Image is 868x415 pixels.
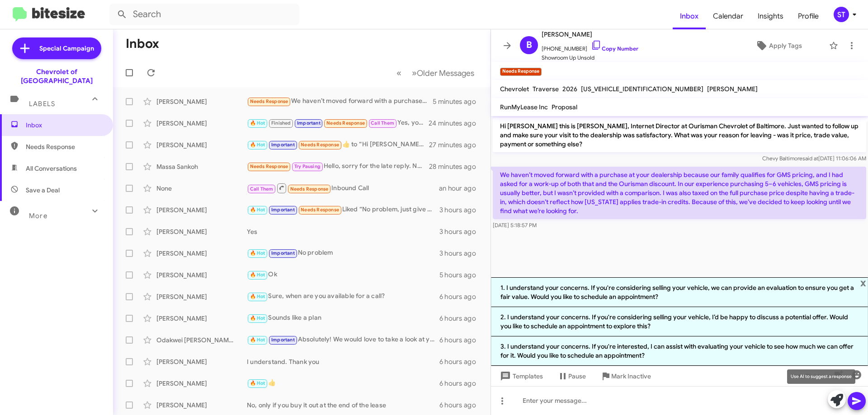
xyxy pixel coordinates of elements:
div: Hello, sorry for the late reply. No, everything was fine. I just have a emergency with my daughte... [247,161,429,172]
div: Absolutely! We would love to take a look at your 2007 Jeep Grand Cherokee. When can we schedule a... [247,335,439,345]
span: Important [271,207,295,213]
li: 1. I understand your concerns. If you're considering selling your vehicle, we can provide an eval... [491,277,868,307]
div: 3 hours ago [439,227,483,236]
h1: Inbox [126,37,159,51]
div: Odakwei [PERSON_NAME] [156,336,247,345]
div: Yes [247,227,439,236]
span: » [412,67,417,79]
span: said at [802,155,818,162]
div: 24 minutes ago [429,119,483,128]
button: Templates [491,368,550,384]
span: 🔥 Hot [250,250,265,256]
span: 🔥 Hot [250,272,265,278]
span: Needs Response [290,186,329,192]
a: Insights [750,3,791,29]
div: 6 hours ago [439,292,483,301]
button: Apply Tags [732,37,825,54]
span: Call Them [250,186,274,192]
span: Mark Inactive [611,368,651,384]
div: 6 hours ago [439,379,483,388]
div: 6 hours ago [439,357,483,366]
span: 🔥 Hot [250,337,265,343]
div: [PERSON_NAME] [156,205,247,214]
span: Traverse [533,85,559,93]
div: Massa Sankoh [156,162,247,171]
div: Use AI to suggest a response [787,369,855,384]
span: « [396,67,401,79]
div: I understand. Thank you [247,357,439,366]
span: x [860,277,866,288]
span: Needs Response [301,142,339,148]
div: ST [834,7,849,22]
div: [PERSON_NAME] [156,379,247,388]
span: Special Campaign [39,44,94,53]
button: ST [826,7,858,22]
li: 3. I understand your concerns. If you're interested, I can assist with evaluating your vehicle to... [491,336,868,366]
a: Inbox [673,3,706,29]
span: Important [271,142,295,148]
span: 🔥 Hot [250,120,265,126]
span: Labels [29,100,55,108]
div: 3 hours ago [439,249,483,258]
span: All Conversations [26,164,77,173]
span: [PHONE_NUMBER] [542,40,638,53]
div: [PERSON_NAME] [156,119,247,128]
span: Needs Response [250,98,288,104]
span: Pause [568,368,586,384]
div: Ok [247,270,439,280]
input: Search [109,4,299,25]
div: Yes, you can give me a call. [247,118,429,128]
span: Needs Response [250,163,288,169]
nav: Page navigation example [392,64,480,82]
div: 3 hours ago [439,205,483,214]
a: Copy Number [591,45,638,52]
div: 5 hours ago [439,270,483,280]
div: 27 minutes ago [429,140,483,149]
div: Liked “No problem, just give us a call when you're on your way” [247,205,439,215]
div: 6 hours ago [439,336,483,345]
span: Needs Response [326,120,365,126]
button: Pause [550,368,593,384]
button: Next [406,64,480,82]
div: Inbound Call [247,182,439,194]
p: We haven’t moved forward with a purchase at your dealership because our family qualifies for GMS ... [493,167,866,219]
span: More [29,212,47,220]
button: Previous [391,64,407,82]
span: Save a Deal [26,186,60,195]
span: Older Messages [417,68,474,78]
li: 2. I understand your concerns. If you're considering selling your vehicle, I’d be happy to discus... [491,307,868,336]
span: Needs Response [301,207,339,213]
a: Profile [791,3,826,29]
a: Calendar [706,3,750,29]
span: 🔥 Hot [250,315,265,321]
div: 28 minutes ago [429,162,483,171]
span: Templates [498,368,543,384]
div: [PERSON_NAME] [156,270,247,280]
div: [PERSON_NAME] [156,401,247,410]
div: Sounds like a plan [247,313,439,323]
span: Important [271,250,295,256]
div: None [156,184,247,193]
div: No problem [247,248,439,258]
a: Special Campaign [12,37,101,59]
span: RunMyLease Inc [500,103,548,111]
span: Finished [271,120,291,126]
div: [PERSON_NAME] [156,357,247,366]
span: Try Pausing [294,163,321,169]
span: Important [297,120,321,126]
div: 6 hours ago [439,401,483,410]
span: Chevrolet [500,85,529,93]
span: 2026 [562,85,577,93]
div: 5 minutes ago [433,97,483,106]
span: Showroom Up Unsold [542,53,638,62]
span: B [526,38,532,52]
button: Mark Inactive [593,368,658,384]
span: Chevy Baltimore [DATE] 11:06:06 AM [762,155,866,162]
div: ​👍​ to “ Hi [PERSON_NAME] this is [PERSON_NAME], Internet Director at Ourisman Chevrolet of Balti... [247,140,429,150]
div: [PERSON_NAME] [156,314,247,323]
div: [PERSON_NAME] [156,292,247,301]
div: [PERSON_NAME] [156,97,247,106]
